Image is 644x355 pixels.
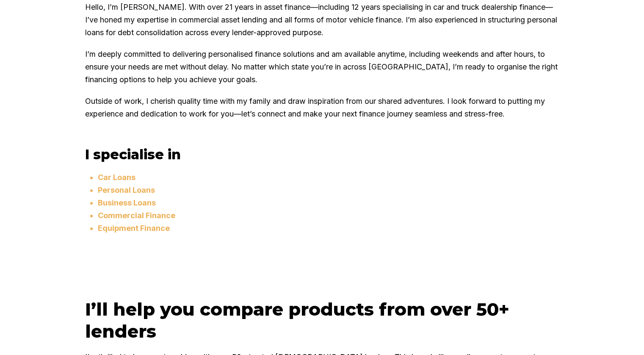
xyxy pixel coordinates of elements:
[85,298,559,342] h2: I’ll help you compare products from over 50+ lenders
[98,173,135,182] a: Car Loans
[98,209,559,222] li: Commercial Finance
[85,48,559,86] p: I’m deeply committed to delivering personalised finance solutions and am available anytime, inclu...
[98,186,155,194] a: Personal Loans
[98,198,156,207] a: Business Loans
[85,95,559,120] p: Outside of work, I cherish quality time with my family and draw inspiration from our shared adven...
[98,224,170,233] a: Equipment Finance
[85,1,559,39] p: Hello, I’m [PERSON_NAME]. With over 21 years in asset finance—including 12 years specialising in ...
[85,146,559,163] h3: I specialise in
